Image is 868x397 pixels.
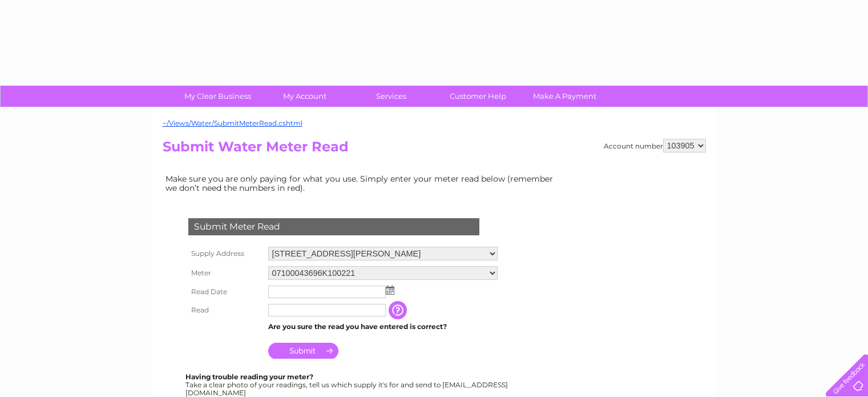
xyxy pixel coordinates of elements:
[518,86,612,107] a: Make A Payment
[344,86,438,107] a: Services
[604,139,706,153] div: Account number
[389,301,409,319] input: Information
[265,319,500,334] td: Are you sure the read you have entered is correct?
[431,86,525,107] a: Customer Help
[188,218,479,235] div: Submit Meter Read
[185,263,265,283] th: Meter
[185,373,510,396] div: Take a clear photo of your readings, tell us which supply it's for and send to [EMAIL_ADDRESS][DO...
[185,301,265,319] th: Read
[163,171,562,195] td: Make sure you are only paying for what you use. Simply enter your meter read below (remember we d...
[268,343,338,359] input: Submit
[171,86,265,107] a: My Clear Business
[257,86,352,107] a: My Account
[163,139,706,161] h2: Submit Water Meter Read
[185,372,313,381] b: Having trouble reading your meter?
[163,119,302,127] a: ~/Views/Water/SubmitMeterRead.cshtml
[185,244,265,263] th: Supply Address
[185,283,265,301] th: Read Date
[386,286,394,295] img: ...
